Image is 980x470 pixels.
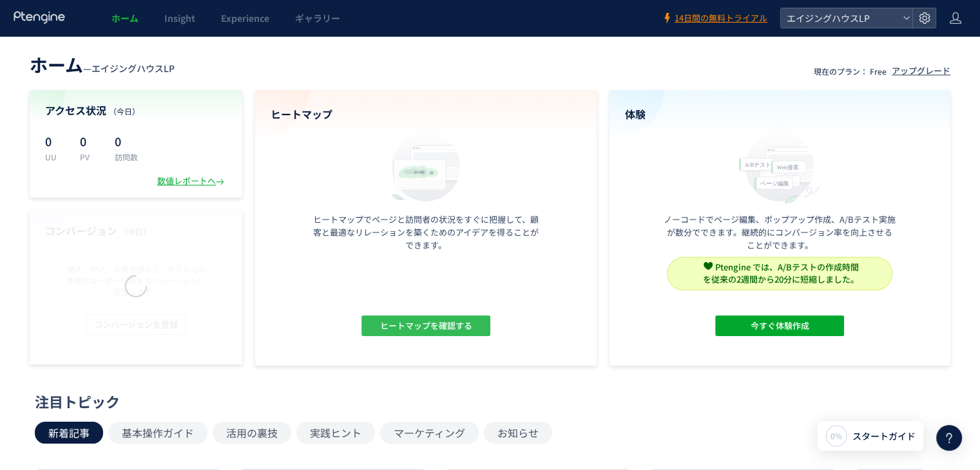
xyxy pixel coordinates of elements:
button: ヒートマップを確認する [361,315,490,336]
span: 14日間の無料トライアル [675,12,767,24]
h4: ヒートマップ [271,107,581,122]
button: 今すぐ体験作成 [715,315,844,336]
span: ホーム [30,52,83,77]
p: PV [80,151,99,162]
img: home_experience_onbo_jp-C5-EgdA0.svg [733,129,827,205]
h4: 体験 [625,107,936,122]
p: 訪問数 [115,151,138,162]
span: Experience [221,12,269,24]
span: 今すぐ体験作成 [751,315,809,336]
span: エイジングハウスLP [783,8,898,28]
span: エイジングハウスLP [91,62,175,75]
button: お知らせ [484,422,552,444]
p: ヒートマップでページと訪問者の状況をすぐに把握して、顧客と最適なリレーションを築くためのアイデアを得ることができます。 [310,213,542,252]
button: 新着記事 [35,422,103,444]
img: svg+xml,%3c [704,261,713,270]
p: 0 [80,131,99,151]
button: 基本操作ガイド [108,422,207,444]
button: マーケティング [380,422,479,444]
div: — [30,52,175,77]
button: 実践ヒント [296,422,375,444]
div: 注目トピック [35,391,939,411]
a: 14日間の無料トライアル [662,12,767,24]
span: Insight [164,12,195,24]
button: 活用の裏技 [213,422,291,444]
span: （今日） [109,106,140,117]
p: UU [45,151,64,162]
p: ノーコードでページ編集、ポップアップ作成、A/Bテスト実施が数分でできます。継続的にコンバージョン率を向上させることができます。 [664,213,896,252]
div: アップグレード [892,65,950,77]
p: 0 [45,131,64,151]
p: 現在のプラン： Free [814,66,887,77]
span: ヒートマップを確認する [380,315,472,336]
span: ギャラリー [295,12,340,24]
p: 0 [115,131,138,151]
span: 0% [831,430,842,441]
span: ホーム [111,12,139,24]
h4: アクセス状況 [45,103,227,118]
span: Ptengine では、A/Bテストの作成時間 を従来の2週間から20分に短縮しました。 [703,261,859,285]
div: 数値レポートへ [157,175,227,187]
span: スタートガイド [852,429,916,443]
